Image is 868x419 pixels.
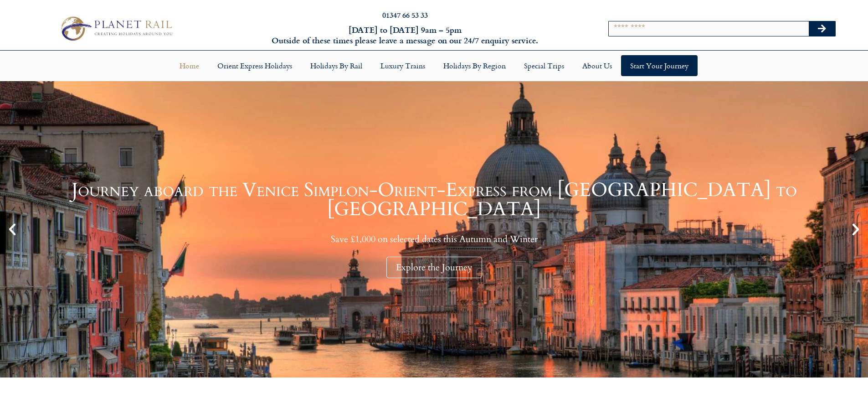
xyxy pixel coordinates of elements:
[848,222,863,237] div: Next slide
[434,55,515,76] a: Holidays by Region
[23,181,845,219] h1: Journey aboard the Venice Simplon-Orient-Express from [GEOGRAPHIC_DATA] to [GEOGRAPHIC_DATA]
[56,14,175,43] img: Planet Rail Train Holidays Logo
[234,25,576,46] h6: [DATE] to [DATE] 9am – 5pm Outside of these times please leave a message on our 24/7 enquiry serv...
[809,21,835,36] button: Search
[170,55,208,76] a: Home
[5,222,20,237] div: Previous slide
[301,55,371,76] a: Holidays by Rail
[23,233,845,245] p: Save £1,000 on selected dates this Autumn and Winter
[621,55,698,76] a: Start your Journey
[386,257,482,278] div: Explore the Journey
[5,55,863,76] nav: Menu
[371,55,434,76] a: Luxury Trains
[382,10,428,20] a: 01347 66 53 33
[208,55,301,76] a: Orient Express Holidays
[573,55,621,76] a: About Us
[515,55,573,76] a: Special Trips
